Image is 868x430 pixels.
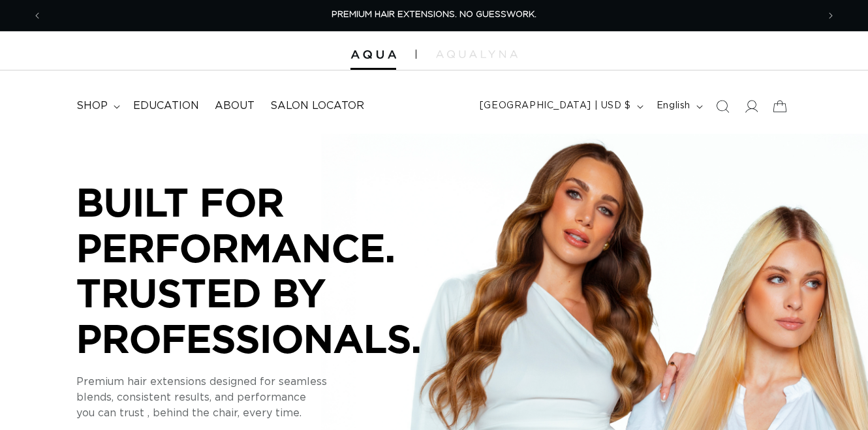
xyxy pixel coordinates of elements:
[207,91,262,121] a: About
[472,94,649,119] button: [GEOGRAPHIC_DATA] | USD $
[708,92,737,121] summary: Search
[332,10,536,19] span: PREMIUM HAIR EXTENSIONS. NO GUESSWORK.
[133,99,199,113] span: Education
[215,99,255,113] span: About
[270,99,364,113] span: Salon Locator
[125,91,207,121] a: Education
[76,374,468,390] p: Premium hair extensions designed for seamless
[657,99,690,113] span: English
[649,94,708,119] button: English
[76,390,468,405] p: blends, consistent results, and performance
[76,179,468,361] p: BUILT FOR PERFORMANCE. TRUSTED BY PROFESSIONALS.
[76,99,108,113] span: shop
[23,3,52,28] button: Previous announcement
[262,91,372,121] a: Salon Locator
[436,50,518,58] img: aqualyna.com
[816,3,845,28] button: Next announcement
[69,91,125,121] summary: shop
[76,405,468,421] p: you can trust , behind the chair, every time.
[350,50,396,59] img: Aqua Hair Extensions
[480,99,631,113] span: [GEOGRAPHIC_DATA] | USD $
